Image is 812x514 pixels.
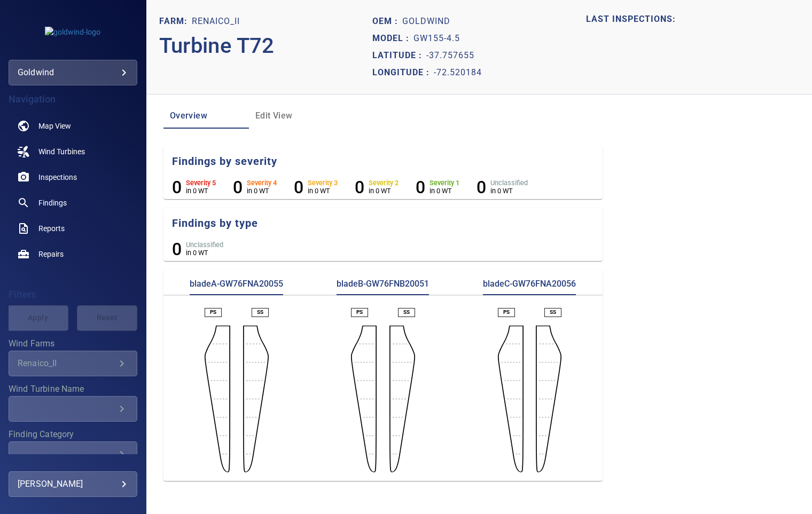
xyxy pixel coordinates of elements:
p: in 0 WT [186,249,223,257]
span: Inspections [38,172,77,183]
h6: Severity 1 [430,179,459,187]
p: bladeB-GW76FNB20051 [337,278,429,295]
span: Wind Turbines [38,146,85,157]
label: Finding Category [9,430,137,439]
div: Wind Farms [9,351,137,376]
p: Turbine T72 [159,30,372,62]
a: findings noActive [9,190,137,216]
p: in 0 WT [186,187,216,195]
h6: Severity 4 [247,179,277,187]
h6: 0 [294,177,303,197]
p: PS [210,309,216,316]
p: Model : [372,32,413,45]
a: map noActive [9,113,137,139]
h6: 0 [233,177,243,197]
p: bladeA-GW76FNA20055 [190,278,283,295]
li: Severity 3 [294,177,338,197]
h6: Unclassified [186,241,223,249]
a: inspections noActive [9,164,137,190]
label: Wind Farms [9,339,137,348]
span: Findings [38,197,67,208]
h6: 0 [355,177,364,197]
div: goldwind [18,64,128,81]
img: goldwind-logo [45,27,100,37]
span: Map View [38,121,71,131]
span: Reports [38,223,65,234]
div: goldwind [9,60,137,85]
h6: Severity 3 [308,179,338,187]
p: Oem : [372,15,402,28]
h6: 0 [172,177,182,197]
p: PS [503,309,510,316]
p: -37.757655 [426,49,474,62]
p: in 0 WT [308,187,338,195]
p: in 0 WT [430,187,459,195]
h6: 0 [477,177,486,197]
li: Unclassified [172,239,223,259]
h4: Navigation [9,94,137,105]
a: windturbines noActive [9,139,137,164]
a: repairs noActive [9,241,137,267]
label: Wind Turbine Name [9,385,137,393]
p: Longitude : [372,66,434,79]
p: in 0 WT [369,187,399,195]
p: Renaico_II [192,15,240,28]
h4: Filters [9,289,137,300]
p: -72.520184 [434,66,482,79]
p: SS [550,309,556,316]
p: Goldwind [402,15,450,28]
h6: Severity 2 [369,179,399,187]
p: Farm: [159,15,192,28]
h6: Severity 5 [186,179,216,187]
h6: Unclassified [490,179,528,187]
p: in 0 WT [490,187,528,195]
h6: 0 [172,239,182,259]
div: Finding Category [9,441,137,467]
span: Overview [170,108,243,123]
div: Wind Turbine Name [9,396,137,422]
li: Severity 2 [355,177,399,197]
p: LAST INSPECTIONS: [586,13,799,26]
p: Latitude : [372,49,426,62]
p: in 0 WT [247,187,277,195]
p: bladeC-GW76FNA20056 [483,278,576,295]
div: Renaico_II [18,358,115,368]
span: Repairs [38,249,64,259]
li: Severity 4 [233,177,277,197]
a: reports noActive [9,216,137,241]
p: PS [356,309,363,316]
li: Severity 5 [172,177,216,197]
h5: Findings by type [172,216,603,231]
span: Edit View [255,108,328,123]
h6: 0 [416,177,425,197]
p: GW155-4.5 [413,32,460,45]
div: [PERSON_NAME] [18,476,128,493]
h5: Findings by severity [172,154,603,169]
p: SS [403,309,410,316]
p: SS [257,309,263,316]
